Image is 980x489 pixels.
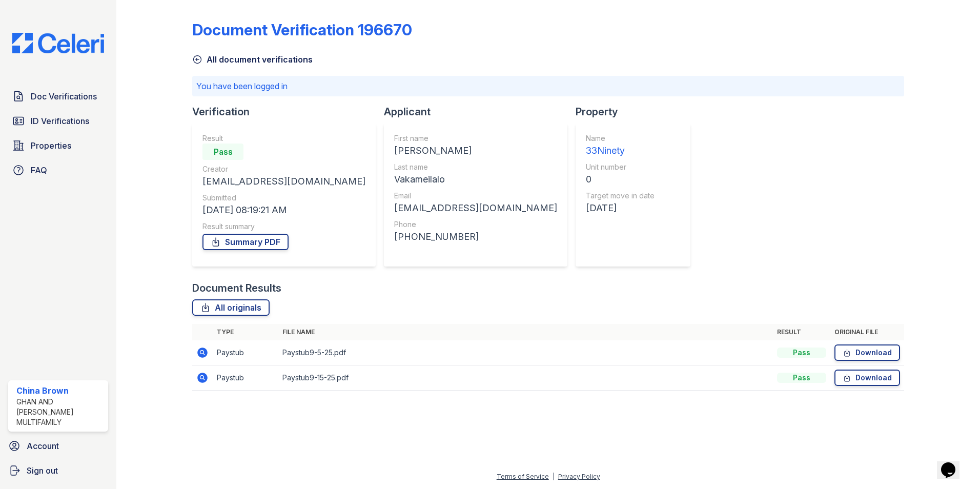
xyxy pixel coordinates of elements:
[586,133,655,144] div: Name
[937,448,970,479] iframe: chat widget
[586,162,655,172] div: Unit number
[31,115,89,127] span: ID Verifications
[31,139,71,152] span: Properties
[394,230,557,244] div: [PHONE_NUMBER]
[834,370,900,386] a: Download
[202,133,365,144] div: Result
[27,440,59,452] span: Account
[192,281,281,295] div: Document Results
[278,324,773,340] th: File name
[192,21,412,39] div: Document Verification 196670
[394,162,557,172] div: Last name
[202,234,289,250] a: Summary PDF
[202,164,365,174] div: Creator
[213,324,278,340] th: Type
[586,201,655,215] div: [DATE]
[202,221,365,232] div: Result summary
[202,144,243,160] div: Pass
[394,191,557,201] div: Email
[202,203,365,217] div: [DATE] 08:19:21 AM
[394,219,557,230] div: Phone
[777,373,826,383] div: Pass
[8,160,108,180] a: FAQ
[4,436,112,456] a: Account
[834,344,900,361] a: Download
[586,133,655,158] a: Name 33Ninety
[384,105,576,119] div: Applicant
[497,473,549,480] a: Terms of Service
[192,299,270,316] a: All originals
[8,111,108,131] a: ID Verifications
[394,201,557,215] div: [EMAIL_ADDRESS][DOMAIN_NAME]
[4,460,112,481] a: Sign out
[558,473,600,480] a: Privacy Policy
[830,324,904,340] th: Original file
[278,340,773,365] td: Paystub9-5-25.pdf
[278,365,773,391] td: Paystub9-15-25.pdf
[394,144,557,158] div: [PERSON_NAME]
[192,53,313,66] a: All document verifications
[553,473,555,480] div: |
[31,164,47,176] span: FAQ
[27,464,58,477] span: Sign out
[202,193,365,203] div: Submitted
[586,172,655,187] div: 0
[31,90,97,103] span: Doc Verifications
[16,384,104,397] div: China Brown
[213,340,278,365] td: Paystub
[213,365,278,391] td: Paystub
[192,105,384,119] div: Verification
[196,80,900,92] p: You have been logged in
[394,172,557,187] div: Vakameilalo
[773,324,830,340] th: Result
[8,135,108,156] a: Properties
[8,86,108,107] a: Doc Verifications
[394,133,557,144] div: First name
[586,191,655,201] div: Target move in date
[576,105,699,119] div: Property
[202,174,365,189] div: [EMAIL_ADDRESS][DOMAIN_NAME]
[777,348,826,358] div: Pass
[586,144,655,158] div: 33Ninety
[16,397,104,427] div: Ghan and [PERSON_NAME] Multifamily
[4,33,112,53] img: CE_Logo_Blue-a8612792a0a2168367f1c8372b55b34899dd931a85d93a1a3d3e32e68fde9ad4.png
